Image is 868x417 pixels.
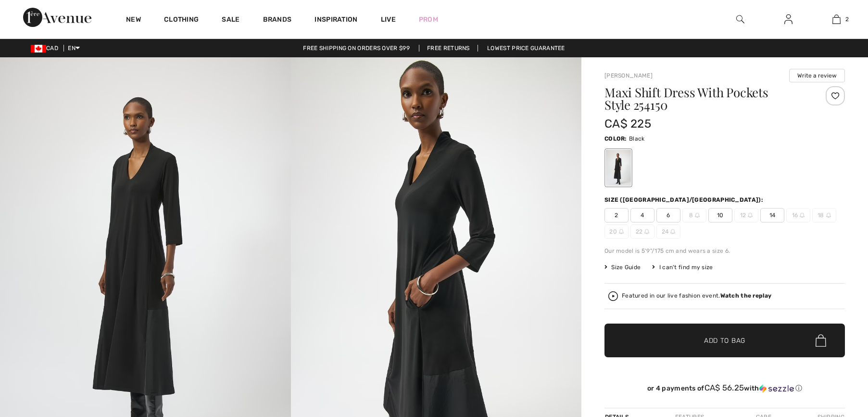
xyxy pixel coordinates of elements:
[682,208,706,222] span: 8
[606,150,631,186] div: Black
[670,229,675,234] img: ring-m.svg
[759,384,794,393] img: Sezzle
[629,135,645,142] span: Black
[813,13,860,25] a: 2
[736,13,744,25] img: search the website
[31,45,46,52] img: Canadian Dollar
[845,15,849,24] span: 2
[789,69,845,82] button: Write a review
[68,45,80,52] span: EN
[805,345,858,369] iframe: Opens a widget where you can chat to one of our agents
[604,195,765,204] div: Size ([GEOGRAPHIC_DATA]/[GEOGRAPHIC_DATA]):
[784,13,793,25] img: My Info
[263,15,292,26] a: Brands
[704,383,744,392] span: CA$ 56.25
[222,15,239,26] a: Sale
[720,292,772,299] strong: Watch the replay
[604,117,651,130] span: CA$ 225
[760,208,784,222] span: 14
[656,224,680,239] span: 24
[23,8,91,27] img: 1ère Avenue
[604,86,805,111] h1: Maxi Shift Dress With Pockets Style 254150
[604,72,653,79] a: [PERSON_NAME]
[419,14,438,25] a: Prom
[656,208,680,222] span: 6
[604,224,629,239] span: 20
[381,14,396,25] a: Live
[295,45,417,52] a: Free shipping on orders over $99
[630,224,654,239] span: 22
[704,336,745,346] span: Add to Bag
[734,208,758,222] span: 12
[800,213,805,218] img: ring-m.svg
[126,15,141,26] a: New
[777,13,800,26] a: Sign In
[652,263,713,272] div: I can't find my size
[604,324,845,357] button: Add to Bag
[622,293,771,299] div: Featured in our live fashion event.
[812,208,836,222] span: 18
[619,229,624,234] img: ring-m.svg
[31,45,62,52] span: CAD
[604,383,845,393] div: or 4 payments of with
[786,208,810,222] span: 16
[816,334,826,347] img: Bag.svg
[314,15,357,26] span: Inspiration
[708,208,732,222] span: 10
[479,45,573,52] a: Lowest Price Guarantee
[604,247,845,255] div: Our model is 5'9"/175 cm and wears a size 6.
[604,383,845,396] div: or 4 payments ofCA$ 56.25withSezzle Click to learn more about Sezzle
[826,213,831,218] img: ring-m.svg
[832,13,841,25] img: My Bag
[630,208,654,222] span: 4
[608,291,618,301] img: Watch the replay
[164,15,199,26] a: Clothing
[748,213,753,218] img: ring-m.svg
[419,45,478,52] a: Free Returns
[604,135,627,142] span: Color:
[604,263,641,272] span: Size Guide
[644,229,649,234] img: ring-m.svg
[695,213,700,218] img: ring-m.svg
[604,208,629,222] span: 2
